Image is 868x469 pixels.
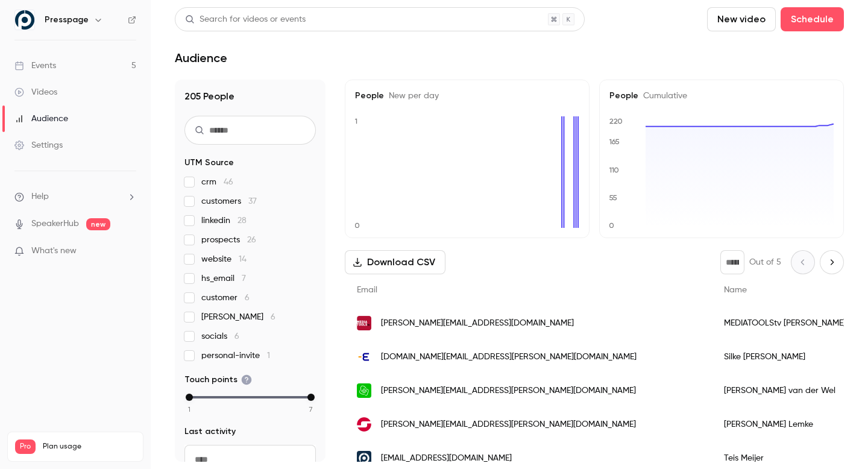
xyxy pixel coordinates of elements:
[201,330,239,342] span: socials
[201,195,257,207] span: customers
[381,317,574,330] span: [PERSON_NAME][EMAIL_ADDRESS][DOMAIN_NAME]
[201,292,250,304] span: customer
[345,250,445,274] button: Download CSV
[31,218,79,230] a: SpeakerHub
[357,417,371,432] img: sachsenenergie.de
[707,7,776,31] button: New video
[354,117,357,125] text: 1
[14,139,63,151] div: Settings
[609,117,623,125] text: 220
[357,316,371,330] img: mediatoolstv.com
[384,92,439,100] span: New per day
[184,89,316,104] h1: 205 People
[15,10,34,30] img: Presspage
[43,442,136,452] span: Plan usage
[237,216,247,225] span: 28
[184,426,236,438] span: Last activity
[248,197,257,206] span: 37
[175,51,227,65] h1: Audience
[239,255,247,263] span: 14
[267,351,270,360] span: 1
[609,221,614,230] text: 0
[609,90,834,102] h5: People
[609,166,619,174] text: 110
[14,113,68,125] div: Audience
[45,14,89,26] h6: Presspage
[14,86,57,98] div: Videos
[245,294,250,302] span: 6
[188,404,190,415] span: 1
[242,274,246,283] span: 7
[31,245,77,257] span: What's new
[201,215,247,227] span: linkedin
[638,92,687,100] span: Cumulative
[357,383,371,398] img: kpn.com
[86,218,110,230] span: new
[14,190,136,203] li: help-dropdown-opener
[781,7,844,31] button: Schedule
[224,178,233,186] span: 46
[357,350,371,364] img: enbw.com
[201,311,275,323] span: [PERSON_NAME]
[307,394,315,401] div: max
[234,332,239,341] span: 6
[247,236,256,244] span: 26
[201,234,256,246] span: prospects
[381,418,636,431] span: [PERSON_NAME][EMAIL_ADDRESS][PERSON_NAME][DOMAIN_NAME]
[381,385,636,397] span: [PERSON_NAME][EMAIL_ADDRESS][PERSON_NAME][DOMAIN_NAME]
[15,439,36,454] span: Pro
[357,286,377,294] span: Email
[381,452,512,465] span: [EMAIL_ADDRESS][DOMAIN_NAME]
[357,451,371,465] img: presspage.com
[309,404,313,415] span: 7
[609,194,617,202] text: 55
[184,157,234,169] span: UTM Source
[354,221,360,230] text: 0
[186,394,193,401] div: min
[184,374,252,386] span: Touch points
[609,137,620,146] text: 165
[724,286,747,294] span: Name
[355,90,579,102] h5: People
[185,13,306,26] div: Search for videos or events
[201,253,247,265] span: website
[201,176,233,188] span: crm
[122,246,136,257] iframe: Noticeable Trigger
[201,350,270,362] span: personal-invite
[14,60,56,72] div: Events
[271,313,275,321] span: 6
[381,351,637,364] span: [DOMAIN_NAME][EMAIL_ADDRESS][PERSON_NAME][DOMAIN_NAME]
[749,256,781,268] p: Out of 5
[31,190,49,203] span: Help
[820,250,844,274] button: Next page
[201,272,246,285] span: hs_email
